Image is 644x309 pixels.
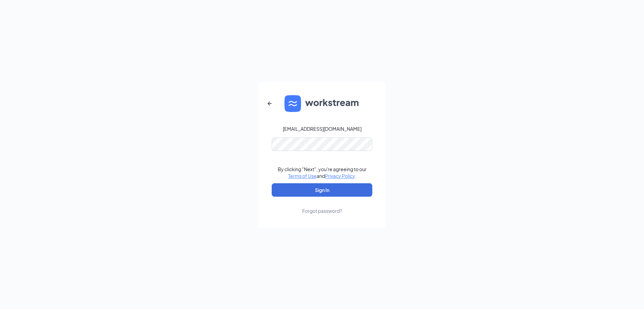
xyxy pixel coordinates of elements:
[325,173,355,179] a: Privacy Policy
[302,197,342,214] a: Forgot password?
[284,95,360,112] img: WS logo and Workstream text
[302,207,342,214] div: Forgot password?
[262,95,278,112] button: ArrowLeftNew
[288,173,317,179] a: Terms of Use
[278,166,367,179] div: By clicking "Next", you're agreeing to our and .
[283,125,362,132] div: [EMAIL_ADDRESS][DOMAIN_NAME]
[266,100,274,108] svg: ArrowLeftNew
[272,183,372,197] button: Sign In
